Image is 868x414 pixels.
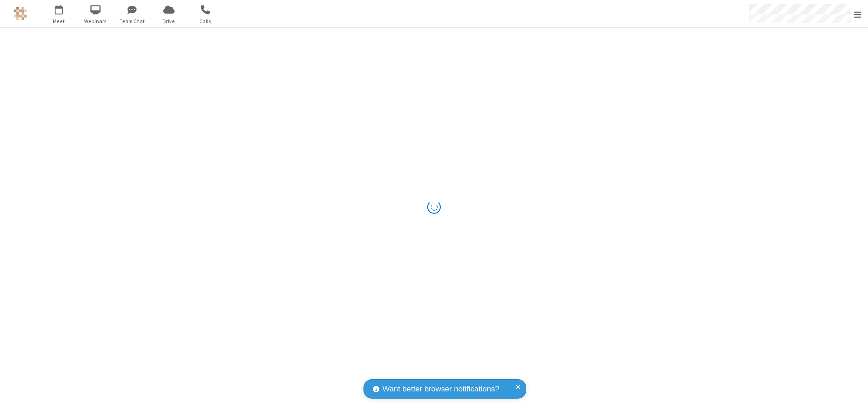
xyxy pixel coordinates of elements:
[42,17,76,25] span: Meet
[382,383,499,395] span: Want better browser notifications?
[115,17,149,25] span: Team Chat
[14,7,27,20] img: QA Selenium DO NOT DELETE OR CHANGE
[79,17,113,25] span: Webinars
[189,17,222,25] span: Calls
[152,17,186,25] span: Drive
